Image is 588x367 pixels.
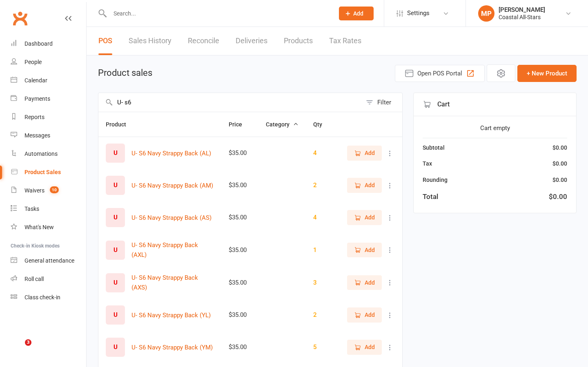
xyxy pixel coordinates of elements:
div: $0.00 [549,191,567,202]
div: Waivers [24,187,45,194]
button: U- S6 Navy Strappy Back (AXL) [131,240,214,260]
div: 5 [313,344,331,351]
div: Set product image [106,305,125,325]
span: Add [365,278,375,287]
div: $35.00 [229,150,251,157]
a: Payments [11,90,86,108]
input: Search... [107,8,328,19]
h1: Product sales [98,68,152,78]
div: 2 [313,312,331,318]
div: Payments [24,95,50,102]
a: Reconcile [188,27,219,55]
a: Clubworx [10,8,30,29]
button: Add [347,307,382,322]
div: Subtotal [423,143,445,152]
div: Messages [24,132,50,139]
div: Reports [24,114,45,120]
div: Automations [24,150,58,157]
button: Add [347,275,382,290]
span: Category [266,121,298,128]
a: Class kiosk mode [11,288,86,307]
span: Qty [313,121,331,128]
a: What's New [11,218,86,237]
div: Tax [423,159,432,168]
span: Open POS Portal [417,69,462,78]
a: Tasks [11,200,86,218]
div: Cart empty [423,123,567,133]
button: Add [347,178,382,192]
button: U- S6 Navy Strappy Back (YL) [131,310,211,320]
a: Deliveries [236,27,267,55]
span: Add [365,343,375,352]
iframe: Intercom live chat [8,339,28,359]
span: Add [365,213,375,222]
button: U- S6 Navy Strappy Back (AL) [131,148,211,158]
div: General attendance [24,257,74,264]
div: Dashboard [24,40,53,47]
div: $35.00 [229,214,251,221]
button: Add [347,146,382,160]
a: People [11,53,86,71]
a: Messages [11,126,86,145]
div: 1 [313,247,331,254]
span: Add [353,10,363,17]
button: Add [347,243,382,257]
span: Settings [407,4,430,22]
div: [PERSON_NAME] [499,6,545,13]
a: Products [284,27,313,55]
div: Coastal All-Stars [499,13,545,21]
button: + New Product [517,65,577,82]
a: Dashboard [11,35,86,53]
button: Filter [362,93,402,112]
span: Price [229,121,251,128]
div: $0.00 [552,159,567,168]
span: 10 [50,186,59,193]
button: Product [106,119,135,129]
a: Reports [11,108,86,126]
a: Tax Rates [329,27,361,55]
a: Automations [11,145,86,163]
div: Set product image [106,273,125,292]
button: Price [229,119,251,129]
input: Search products by name, or scan product code [98,93,362,112]
a: Calendar [11,71,86,90]
button: Add [339,7,374,20]
a: Product Sales [11,163,86,181]
div: Class check-in [24,294,60,301]
button: U- S6 Navy Strappy Back (YM) [131,343,213,352]
div: MP [478,5,494,22]
div: Set product image [106,241,125,260]
span: Add [365,181,375,190]
button: Category [266,119,298,129]
a: General attendance kiosk mode [11,252,86,270]
div: What's New [24,224,54,230]
span: Add [365,148,375,157]
div: Rounding [423,175,448,184]
div: $35.00 [229,344,251,351]
a: Sales History [129,27,171,55]
div: 4 [313,214,331,221]
a: Waivers 10 [11,181,86,200]
button: Add [347,210,382,225]
button: Open POS Portal [395,65,485,82]
div: $0.00 [552,175,567,184]
button: Add [347,340,382,354]
div: Cart [414,93,576,116]
div: $0.00 [552,143,567,152]
div: Total [423,191,438,202]
div: $35.00 [229,247,251,254]
div: $35.00 [229,279,251,286]
div: $35.00 [229,182,251,189]
div: Set product image [106,144,125,163]
span: Add [365,245,375,254]
div: 4 [313,150,331,157]
span: Add [365,310,375,319]
div: Tasks [24,206,39,212]
div: Set product image [106,338,125,357]
button: Qty [313,119,331,129]
div: Set product image [106,176,125,195]
div: 2 [313,182,331,189]
span: Product [106,121,135,128]
button: U- S6 Navy Strappy Back (AM) [131,181,213,190]
div: People [24,59,42,65]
